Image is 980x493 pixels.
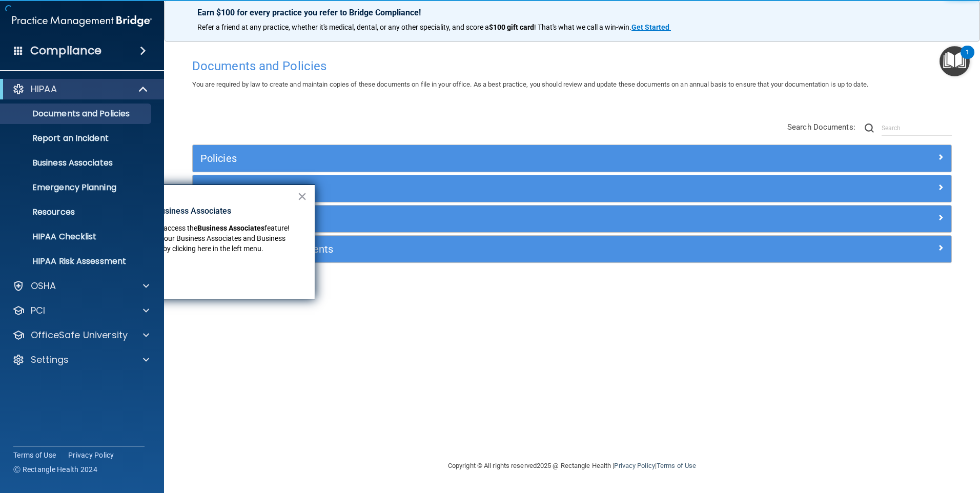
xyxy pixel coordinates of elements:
[7,256,147,266] p: HIPAA Risk Assessment
[197,23,489,31] span: Refer a friend at any practice, whether it's medical, dental, or any other speciality, and score a
[200,183,754,194] h5: Privacy Documents
[200,243,754,255] h5: Employee Acknowledgments
[30,44,101,58] h4: Compliance
[614,462,655,469] a: Privacy Policy
[7,109,147,119] p: Documents and Policies
[385,449,759,482] div: Copyright © All rights reserved 2025 @ Rectangle Health | |
[200,153,754,164] h5: Policies
[90,206,297,217] p: New Location for Business Associates
[90,224,291,252] span: feature! You can now manage your Business Associates and Business Associate Agreements by clickin...
[489,23,534,31] strong: $100 gift card
[7,158,147,168] p: Business Associates
[13,464,97,475] span: Ⓒ Rectangle Health 2024
[31,329,128,341] p: OfficeSafe University
[865,124,874,133] img: ic-search.3b580494.png
[297,188,307,204] button: Close
[197,8,947,17] p: Earn $100 for every practice you refer to Bridge Compliance!
[787,122,855,132] span: Search Documents:
[7,207,147,217] p: Resources
[200,213,754,224] h5: Practice Forms and Logs
[13,450,56,460] a: Terms of Use
[7,133,147,143] p: Report an Incident
[192,80,868,88] span: You are required by law to create and maintain copies of these documents on file in your office. ...
[882,120,952,136] input: Search
[31,83,57,95] p: HIPAA
[534,23,631,31] span: ! That's what we call a win-win.
[31,304,45,317] p: PCI
[940,46,970,76] button: Open Resource Center, 1 new notification
[12,11,152,31] img: PMB logo
[631,23,669,31] strong: Get Started
[657,462,696,469] a: Terms of Use
[192,59,952,73] h4: Documents and Policies
[31,280,56,292] p: OSHA
[7,232,147,242] p: HIPAA Checklist
[966,52,969,66] div: 1
[197,224,264,232] strong: Business Associates
[7,182,147,193] p: Emergency Planning
[68,450,114,460] a: Privacy Policy
[31,354,69,366] p: Settings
